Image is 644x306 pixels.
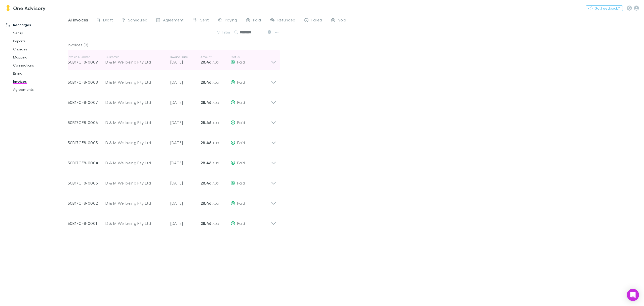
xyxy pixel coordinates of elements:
span: Void [338,17,346,24]
div: 50B17CF8-0007D & M Wellbeing Pty Ltd[DATE]28.46 AUDPaid [64,90,280,110]
a: Charges [8,45,72,53]
a: Imports [8,37,72,45]
a: One Advisory [2,2,49,14]
div: D & M Wellbeing Pty Ltd [105,140,165,146]
div: D & M Wellbeing Pty Ltd [105,79,165,85]
p: 50B17CF8-0005 [68,140,105,146]
span: AUD [213,101,219,105]
p: [DATE] [170,79,200,85]
span: Paying [225,17,237,24]
p: [DATE] [170,119,200,126]
p: 50B17CF8-0001 [68,220,105,226]
span: Paid [237,201,245,205]
p: 50B17CF8-0002 [68,200,105,206]
div: 50B17CF8-0008D & M Wellbeing Pty Ltd[DATE]28.46 AUDPaid [64,70,280,90]
p: 50B17CF8-0007 [68,99,105,105]
a: Recharges [1,21,72,29]
div: 50B17CF8-0006D & M Wellbeing Pty Ltd[DATE]28.46 AUDPaid [64,110,280,131]
strong: 28.46 [200,120,212,125]
span: Paid [237,80,245,84]
span: Draft [103,17,113,24]
span: Paid [237,140,245,145]
div: Open Intercom Messenger [627,289,639,301]
strong: 28.46 [200,59,212,65]
p: [DATE] [170,59,200,65]
p: Invoice Number [68,55,105,59]
span: Scheduled [128,17,147,24]
div: D & M Wellbeing Pty Ltd [105,180,165,186]
p: Customer [105,55,165,59]
span: Failed [311,17,322,24]
h3: One Advisory [13,5,46,11]
span: Paid [237,120,245,125]
p: [DATE] [170,200,200,206]
a: Mapping [8,53,72,61]
p: 50B17CF8-0004 [68,160,105,166]
div: D & M Wellbeing Pty Ltd [105,160,165,166]
p: [DATE] [170,140,200,146]
span: Refunded [277,17,295,24]
div: D & M Wellbeing Pty Ltd [105,59,165,65]
span: Paid [237,160,245,165]
span: Paid [237,59,245,64]
div: D & M Wellbeing Pty Ltd [105,220,165,226]
p: 50B17CF8-0003 [68,180,105,186]
a: Billing [8,69,72,77]
div: 50B17CF8-0001D & M Wellbeing Pty Ltd[DATE]28.46 AUDPaid [64,211,280,231]
a: Connections [8,61,72,69]
div: D & M Wellbeing Pty Ltd [105,99,165,105]
p: 50B17CF8-0009 [68,59,105,65]
div: 50B17CF8-0002D & M Wellbeing Pty Ltd[DATE]28.46 AUDPaid [64,191,280,211]
div: D & M Wellbeing Pty Ltd [105,200,165,206]
span: AUD [213,60,219,64]
p: Status [231,55,271,59]
span: AUD [213,181,219,185]
p: 50B17CF8-0008 [68,79,105,85]
button: Filter [214,29,233,35]
div: D & M Wellbeing Pty Ltd [105,119,165,126]
a: Setup [8,29,72,37]
div: Invoice Number50B17CF8-0009CustomerD & M Wellbeing Pty LtdInvoice Date[DATE]Amount28.46 AUDStatus... [64,50,280,70]
p: Invoice Date [170,55,200,59]
a: Invoices [8,77,72,85]
span: Paid [237,221,245,226]
span: Agreement [163,17,184,24]
strong: 28.46 [200,221,212,226]
strong: 28.46 [200,80,212,85]
span: AUD [213,141,219,145]
span: Paid [253,17,261,24]
p: [DATE] [170,220,200,226]
strong: 28.46 [200,160,212,165]
span: All invoices [68,17,88,24]
a: Agreements [8,85,72,94]
div: 50B17CF8-0005D & M Wellbeing Pty Ltd[DATE]28.46 AUDPaid [64,131,280,151]
span: AUD [213,161,219,165]
span: AUD [213,202,219,205]
strong: 28.46 [200,100,212,105]
span: Sent [200,17,209,24]
span: Paid [237,100,245,105]
p: 50B17CF8-0006 [68,119,105,126]
img: One Advisory's Logo [5,5,11,11]
div: 50B17CF8-0004D & M Wellbeing Pty Ltd[DATE]28.46 AUDPaid [64,151,280,171]
span: AUD [213,121,219,125]
p: [DATE] [170,180,200,186]
p: Amount [200,55,231,59]
p: [DATE] [170,160,200,166]
strong: 28.46 [200,201,212,206]
button: Got Feedback? [586,5,623,11]
strong: 28.46 [200,140,212,145]
span: AUD [213,81,219,84]
div: 50B17CF8-0003D & M Wellbeing Pty Ltd[DATE]28.46 AUDPaid [64,171,280,191]
p: [DATE] [170,99,200,105]
span: Paid [237,180,245,185]
span: AUD [213,222,219,226]
strong: 28.46 [200,180,212,186]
